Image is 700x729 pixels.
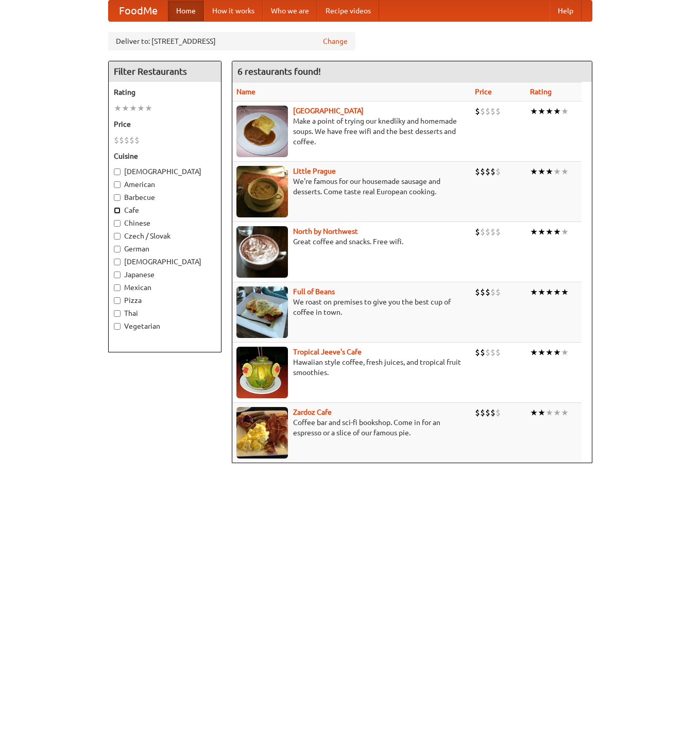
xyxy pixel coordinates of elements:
li: $ [475,407,480,418]
li: $ [485,347,490,358]
li: ★ [553,106,561,117]
li: $ [485,106,490,117]
p: Great coffee and snacks. Free wifi. [236,236,467,247]
li: $ [475,347,480,358]
input: Barbecue [114,194,121,201]
b: Tropical Jeeve's Cafe [293,348,362,356]
input: Chinese [114,220,121,227]
li: $ [480,226,485,238]
li: $ [490,347,496,358]
input: American [114,181,121,188]
li: ★ [553,226,561,238]
img: north.jpg [236,226,288,278]
a: [GEOGRAPHIC_DATA] [293,107,364,115]
p: Hawaiian style coffee, fresh juices, and tropical fruit smoothies. [236,357,467,378]
input: Vegetarian [114,323,121,330]
li: $ [475,106,480,117]
a: Zardoz Cafe [293,408,332,416]
li: ★ [538,106,545,117]
li: ★ [545,166,553,177]
label: Czech / Slovak [114,231,216,241]
a: Recipe videos [317,1,379,21]
li: $ [490,286,496,298]
li: ★ [538,347,545,358]
li: ★ [561,286,569,298]
h5: Cuisine [114,151,216,161]
li: ★ [545,226,553,238]
li: $ [475,166,480,177]
label: Barbecue [114,192,216,202]
li: $ [480,286,485,298]
b: Full of Beans [293,287,335,296]
li: ★ [561,106,569,117]
li: ★ [553,166,561,177]
img: czechpoint.jpg [236,106,288,157]
li: ★ [530,166,538,177]
input: Czech / Slovak [114,233,121,240]
li: $ [129,134,134,146]
input: [DEMOGRAPHIC_DATA] [114,259,121,265]
li: $ [496,106,501,117]
li: $ [475,286,480,298]
input: Thai [114,310,121,317]
li: $ [496,226,501,238]
li: $ [490,166,496,177]
label: [DEMOGRAPHIC_DATA] [114,166,216,177]
h4: Filter Restaurants [109,61,221,82]
a: FoodMe [109,1,168,21]
b: Little Prague [293,167,336,175]
input: [DEMOGRAPHIC_DATA] [114,168,121,175]
li: $ [480,347,485,358]
ng-pluralize: 6 restaurants found! [237,66,321,76]
input: German [114,246,121,252]
li: ★ [561,166,569,177]
a: Rating [530,88,552,96]
a: Who we are [263,1,317,21]
li: ★ [561,226,569,238]
li: ★ [553,407,561,418]
a: Name [236,88,255,96]
li: ★ [538,286,545,298]
li: $ [485,226,490,238]
li: ★ [137,103,145,114]
label: Chinese [114,218,216,228]
p: Coffee bar and sci-fi bookshop. Come in for an espresso or a slice of our famous pie. [236,417,467,438]
p: Make a point of trying our knedlíky and homemade soups. We have free wifi and the best desserts a... [236,116,467,147]
li: ★ [114,103,122,114]
label: Vegetarian [114,321,216,331]
li: $ [480,407,485,418]
li: ★ [553,286,561,298]
label: Thai [114,308,216,318]
label: Pizza [114,295,216,306]
input: Pizza [114,297,121,304]
img: beans.jpg [236,286,288,338]
p: We're famous for our housemade sausage and desserts. Come taste real European cooking. [236,176,467,197]
label: Cafe [114,205,216,215]
label: German [114,244,216,254]
li: $ [490,407,496,418]
li: $ [490,226,496,238]
a: North by Northwest [293,227,358,235]
img: jeeves.jpg [236,347,288,398]
a: Change [323,36,348,46]
label: Mexican [114,282,216,293]
div: Deliver to: [STREET_ADDRESS] [108,32,355,50]
li: ★ [561,347,569,358]
a: Home [168,1,204,21]
li: $ [475,226,480,238]
li: ★ [530,286,538,298]
li: $ [485,286,490,298]
li: ★ [530,106,538,117]
li: ★ [561,407,569,418]
li: ★ [545,347,553,358]
p: We roast on premises to give you the best cup of coffee in town. [236,297,467,317]
li: ★ [530,226,538,238]
li: $ [119,134,124,146]
label: [DEMOGRAPHIC_DATA] [114,257,216,267]
li: ★ [545,407,553,418]
li: ★ [538,166,545,177]
label: Japanese [114,269,216,280]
